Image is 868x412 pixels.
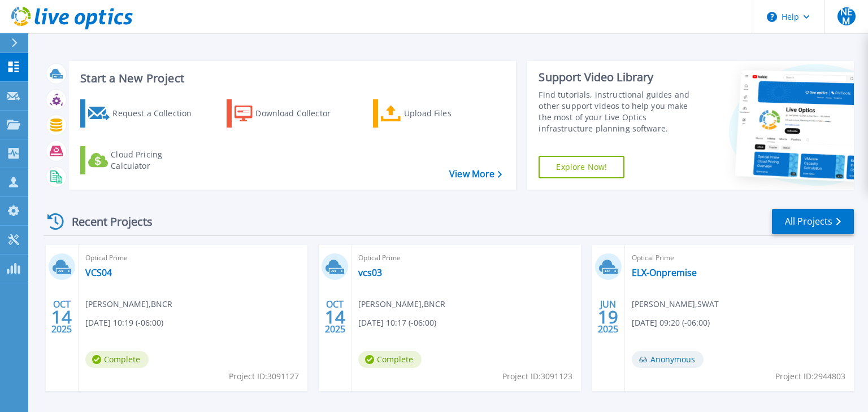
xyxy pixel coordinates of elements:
span: 14 [51,312,72,322]
span: Project ID: 3091123 [502,370,572,383]
span: Optical Prime [358,252,574,264]
a: ELX-Onpremise [632,267,697,278]
span: Anonymous [632,351,704,368]
a: Upload Files [373,99,499,128]
div: OCT 2025 [324,296,346,338]
a: Request a Collection [80,99,206,128]
span: [DATE] 10:17 (-06:00) [358,317,436,329]
span: 19 [598,312,618,322]
span: [PERSON_NAME] , BNCR [358,298,445,310]
span: Optical Prime [85,252,301,264]
div: Find tutorials, instructional guides and other support videos to help you make the most of your L... [539,89,702,134]
div: Cloud Pricing Calculator [111,149,201,172]
div: JUN 2025 [597,296,619,338]
a: VCS04 [85,267,112,278]
a: All Projects [772,209,854,234]
div: Recent Projects [44,208,168,235]
div: Upload Files [404,102,494,125]
div: Download Collector [255,102,346,125]
div: Support Video Library [539,70,702,85]
div: Request a Collection [112,102,203,125]
a: Cloud Pricing Calculator [80,146,206,174]
span: NEM [837,7,856,25]
span: Optical Prime [632,252,847,264]
span: Project ID: 3091127 [229,370,299,383]
h3: Start a New Project [80,72,502,85]
span: [PERSON_NAME] , BNCR [85,298,172,310]
a: View More [449,169,502,179]
span: [PERSON_NAME] , SWAT [632,298,719,310]
a: Explore Now! [539,156,624,178]
span: Complete [85,351,149,368]
span: [DATE] 09:20 (-06:00) [632,317,710,329]
span: [DATE] 10:19 (-06:00) [85,317,163,329]
div: OCT 2025 [51,296,72,338]
span: 14 [325,312,345,322]
a: vcs03 [358,267,382,278]
span: Complete [358,351,422,368]
a: Download Collector [227,99,353,128]
span: Project ID: 2944803 [775,370,845,383]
